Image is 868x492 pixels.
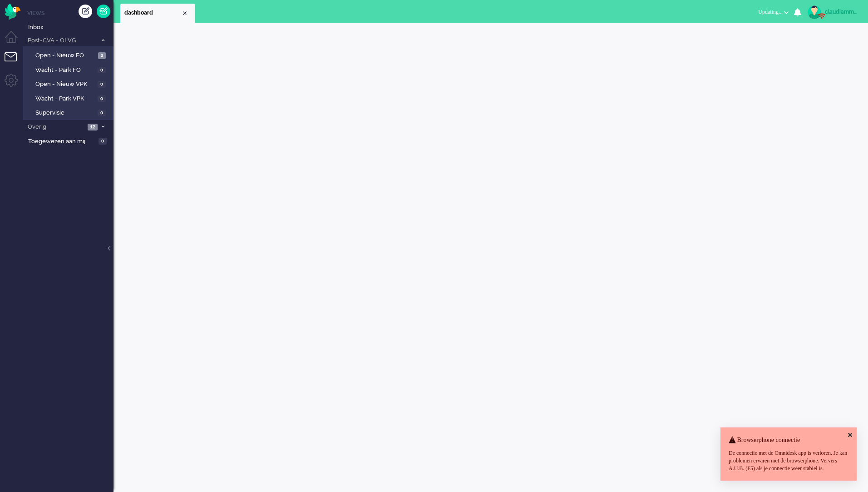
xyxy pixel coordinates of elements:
span: Updating... [758,9,783,15]
li: Admin menu [5,74,25,94]
span: 0 [98,81,106,88]
button: Updating... [753,5,794,19]
span: 0 [98,67,106,74]
a: Open - Nieuw VPK 0 [26,79,113,89]
span: 2 [98,52,106,59]
span: 0 [98,95,106,102]
div: Close tab [181,10,188,17]
span: Post-CVA - OLVG [26,36,97,45]
li: Dashboard menu [5,31,25,51]
span: Supervisie [35,109,95,117]
a: Open - Nieuw FO 2 [26,50,113,60]
a: Omnidesk [5,6,20,13]
span: 0 [99,138,107,145]
span: Overig [26,123,85,131]
a: Wacht - Park FO 0 [26,65,113,75]
a: Wacht - Park VPK 0 [26,93,113,103]
span: Wacht - Park VPK [35,95,95,103]
li: Views [27,9,113,17]
span: Wacht - Park FO [35,66,95,75]
span: Toegewezen aan mij [28,137,96,146]
div: Creëer ticket [79,5,92,18]
div: claudiammsc [825,7,859,16]
li: Updating... [753,3,794,23]
a: claudiammsc [806,5,859,19]
span: Inbox [28,23,113,32]
a: Quick Ticket [97,5,110,18]
span: Open - Nieuw FO [35,51,96,60]
span: Open - Nieuw VPK [35,80,95,89]
a: Supervisie 0 [26,107,113,117]
span: dashboard [124,9,181,17]
a: Inbox [26,22,113,32]
span: 0 [98,110,106,116]
a: Toegewezen aan mij 0 [26,136,113,146]
span: 12 [88,124,98,131]
li: Dashboard [120,4,195,23]
img: flow_omnibird.svg [5,4,20,20]
h4: Browserphone connectie [729,437,848,443]
div: De connectie met de Omnidesk app is verloren. Je kan problemen ervaren met de browserphone. Verve... [729,449,848,472]
li: Tickets menu [5,52,25,73]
